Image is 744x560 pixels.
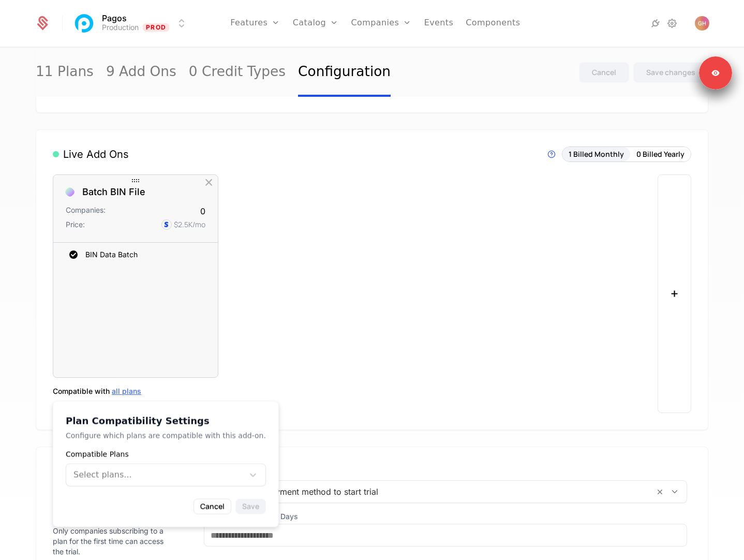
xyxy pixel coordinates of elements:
[204,511,687,522] label: Default Trial Period in Days
[189,48,286,97] a: 0 Credit Types
[66,431,266,441] p: Configure which plans are compatible with this add-on.
[72,11,97,36] img: Pagos
[174,219,205,230] div: $2.5K /mo
[633,62,708,83] button: Save changes
[102,14,127,22] span: Pagos
[66,205,106,217] div: Companies:
[106,48,176,97] a: 9 Add Ons
[75,12,188,35] button: Select environment
[82,187,145,197] div: Batch BIN File
[112,386,141,396] span: Plan compatibility options
[235,499,266,514] button: Save
[53,244,218,266] div: BIN Data Batch
[579,62,629,83] button: Cancel
[666,17,678,30] a: Settings
[66,414,266,429] h3: Plan Compatibility Settings
[695,16,709,31] img: Gio Hobbins
[194,499,231,514] button: Cancel
[53,147,129,161] div: Live Add Ons
[646,67,695,78] div: Save changes
[204,468,687,478] span: Payment Method
[695,16,709,31] button: Open user button
[200,205,205,217] div: 0
[658,174,691,413] button: +
[53,386,110,396] span: Compatible with
[592,67,616,78] div: Cancel
[53,526,167,557] div: Only companies subscribing to a plan for the first time can access the trial.
[85,249,138,260] div: BIN Data Batch
[66,449,266,460] div: Compatible Plans
[66,219,85,230] div: Price:
[53,174,218,413] div: Batch BIN FileCompanies:0Price:$2.5K/moBIN Data BatchCompatible withPlan compatibility options
[298,48,391,97] a: Configuration
[562,147,630,161] button: 1 Billed Monthly
[36,48,94,97] a: 11 Plans
[649,17,662,30] a: Integrations
[630,147,691,161] button: 0 Billed Yearly
[197,248,210,261] div: Hide Entitlement
[102,22,139,33] div: Production
[143,23,169,32] span: Prod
